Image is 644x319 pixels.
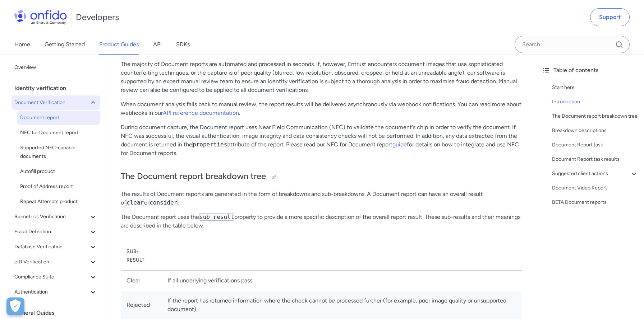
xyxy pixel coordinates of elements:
[17,111,100,125] a: Document report
[121,123,522,158] p: During document capture, the Document report uses Near Field Communication (NFC) to validate the ...
[14,63,97,72] span: Overview
[14,273,89,281] span: Compliance Suite
[392,141,407,148] a: guide
[552,126,638,135] a: Breakdown descriptions
[20,144,97,161] span: Supported NFC-capable documents
[121,270,162,291] td: Clear
[17,179,100,194] a: Proof of Address report
[121,241,162,271] th: Sub-result
[11,240,100,254] button: Database Verification
[11,95,100,110] button: Document Verification
[121,60,522,94] p: The majority of Document reports are automated and processed in seconds. If, however, Entrust enc...
[542,66,638,75] div: Table of contents
[552,83,638,92] a: Start here
[552,112,638,121] a: The Document report breakdown tree
[6,297,24,315] button: Open Preferences
[121,190,522,207] p: The results of Document reports are generated in the form of breakdowns and sub-breakdowns. A Doc...
[126,199,144,206] code: clear
[14,212,89,221] span: Biometrics Verification
[14,243,89,251] span: Database Verification
[20,167,97,176] span: Autofill product
[552,184,638,192] a: Document Video Report
[11,225,100,239] button: Fraud Detection
[552,141,638,149] a: Document Report task
[6,297,24,315] div: Cookie Preferences
[76,11,119,23] h1: Developers
[20,113,97,122] span: Document report
[121,170,522,183] h2: The Document report breakdown tree
[590,8,630,26] a: Support
[552,155,638,164] a: Document Report task results
[14,258,89,266] span: eID Verification
[14,34,30,55] a: Home
[11,60,100,75] a: Overview
[14,98,89,107] span: Document Verification
[99,34,139,55] a: Product Guides
[17,126,100,140] a: NFC for Document report
[14,81,103,95] div: Identity verification
[11,285,100,299] button: Authentication
[552,198,638,207] a: BETA Document reports
[121,213,522,230] p: The Document report uses the property to provide a more specific description of the overall repor...
[163,109,239,116] a: API reference documentation
[17,164,100,179] a: Autofill product
[14,10,67,24] img: Onfido Logo
[45,34,85,55] a: Getting Started
[176,34,190,55] a: SDKs
[11,210,100,224] button: Biometrics Verification
[552,169,638,178] a: Suggested client actions
[20,128,97,137] span: NFC for Document report
[14,288,89,296] span: Authentication
[20,182,97,191] span: Proof of Address report
[199,213,234,221] code: sub_result
[20,197,97,206] span: Repeat Attempts product
[192,141,227,148] code: properties
[17,194,100,209] a: Repeat Attempts product
[515,36,630,53] input: Onfido search input field
[14,227,89,236] span: Fraud Detection
[11,255,100,269] button: eID Verification
[552,98,638,106] a: Introduction
[149,199,178,206] code: consider
[162,270,522,291] td: If all underlying verifications pass.
[11,270,100,284] button: Compliance Suite
[153,34,162,55] a: API
[121,100,522,117] p: When document analysis falls back to manual review, the report results will be delivered asynchro...
[17,141,100,164] a: Supported NFC-capable documents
